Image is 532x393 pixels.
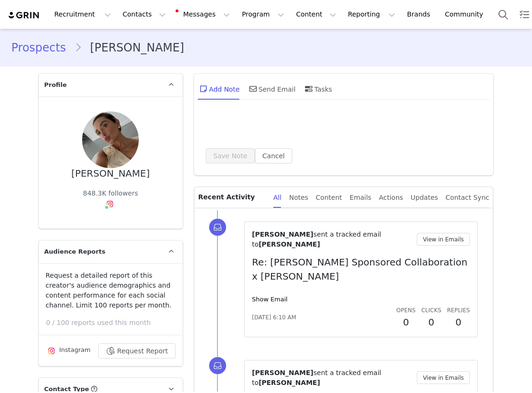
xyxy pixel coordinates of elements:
button: Content [290,4,342,25]
div: Contact Sync [446,187,490,208]
div: [PERSON_NAME] [71,168,150,179]
a: Prospects [11,39,75,56]
h2: 0 [397,315,416,329]
button: View in Emails [417,233,470,246]
a: Show Email [252,296,287,303]
span: sent a tracked email to [252,231,381,248]
span: [DATE] 6:10 AM [252,313,296,322]
div: Content [316,187,342,208]
button: Messages [172,4,236,25]
span: Opens [397,307,416,314]
p: Recent Activity [198,187,266,208]
img: instagram.svg [48,347,55,355]
span: [PERSON_NAME] [259,379,320,386]
button: Save Note [206,148,255,163]
span: sent a tracked email to [252,369,381,386]
button: View in Emails [417,371,470,384]
div: Emails [350,187,372,208]
div: Tasks [303,77,332,100]
div: 848.3K followers [83,188,138,198]
span: [PERSON_NAME] [252,231,313,238]
div: Notes [289,187,308,208]
button: Contacts [117,4,171,25]
div: Actions [379,187,403,208]
button: Request Report [98,343,176,359]
span: Profile [44,80,67,90]
div: Updates [411,187,438,208]
button: Recruitment [49,4,117,25]
img: instagram.svg [106,200,114,208]
div: Send Email [247,77,296,100]
span: [PERSON_NAME] [252,369,313,376]
p: Request a detailed report of this creator's audience demographics and content performance for eac... [46,271,176,310]
div: Instagram [46,345,91,357]
p: Re: [PERSON_NAME] Sponsored Collaboration x [PERSON_NAME] [252,255,470,283]
img: 202f7192-ed8c-4bfb-9a73-e21800abf8c9--s.jpg [82,111,139,168]
div: Add Note [198,77,240,100]
span: Replies [447,307,470,314]
button: Program [236,4,290,25]
a: Community [439,4,493,25]
h2: 0 [447,315,470,329]
span: Audience Reports [44,247,106,256]
button: Search [493,4,514,25]
p: 0 / 100 reports used this month [46,318,183,328]
button: Reporting [342,4,401,25]
div: All [273,187,281,208]
h2: 0 [421,315,441,329]
a: Brands [401,4,439,25]
span: Clicks [421,307,441,314]
img: grin logo [8,11,41,20]
button: Cancel [255,148,292,163]
span: [PERSON_NAME] [259,240,320,248]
